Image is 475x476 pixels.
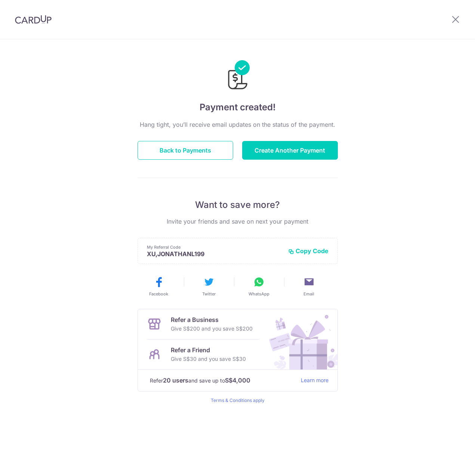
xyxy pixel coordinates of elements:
p: Refer and save up to [150,376,295,385]
p: Invite your friends and save on next your payment [138,217,338,226]
span: Facebook [149,291,168,297]
a: Learn more [301,376,329,385]
strong: S$4,000 [225,376,250,385]
p: Give S$200 and you save S$200 [171,324,253,333]
button: Copy Code [288,247,329,255]
p: Want to save more? [138,199,338,211]
img: CardUp [15,15,52,24]
p: XU,JONATHANL199 [147,250,282,258]
p: Refer a Business [171,315,253,324]
h4: Payment created! [138,101,338,114]
p: Give S$30 and you save S$30 [171,354,246,363]
img: Refer [262,309,337,369]
p: Hang tight, you’ll receive email updates on the status of the payment. [138,120,338,129]
span: WhatsApp [249,291,269,297]
span: Email [303,291,314,297]
button: Email [287,276,331,297]
a: Terms & Conditions apply [211,397,265,403]
button: Back to Payments [138,141,233,160]
button: WhatsApp [237,276,281,297]
img: Payments [226,60,250,92]
p: Refer a Friend [171,346,246,354]
span: Twitter [202,291,216,297]
strong: 20 users [163,376,188,385]
button: Create Another Payment [242,141,338,160]
button: Facebook [137,276,181,297]
button: Twitter [187,276,231,297]
p: My Referral Code [147,244,282,250]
